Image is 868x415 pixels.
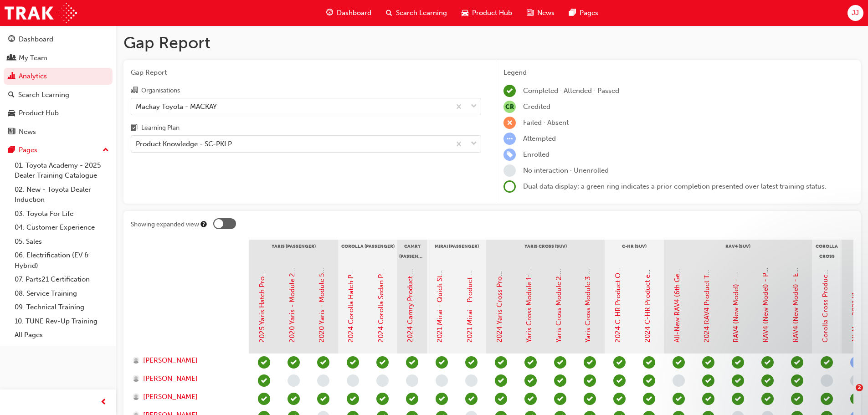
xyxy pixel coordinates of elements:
span: learningRecordVerb_COMPLETE-icon [554,374,566,387]
span: learningRecordVerb_PASS-icon [436,356,448,369]
span: [PERSON_NAME] [143,374,198,384]
a: 02. New - Toyota Dealer Induction [11,183,113,207]
span: up-icon [103,144,109,156]
a: 2021 Mirai - Quick Start Video [436,247,444,343]
div: Showing expanded view [131,220,199,229]
span: learningRecordVerb_NONE-icon [465,374,478,387]
span: learningRecordVerb_PASS-icon [613,374,626,387]
span: Pages [580,8,598,18]
a: Analytics [4,68,113,85]
span: learningRecordVerb_PASS-icon [288,393,300,405]
span: learningRecordVerb_NONE-icon [673,374,685,387]
span: learningRecordVerb_COMPLETE-icon [554,393,566,405]
span: pages-icon [8,146,15,154]
span: learningRecordVerb_PASS-icon [376,393,389,405]
div: Corolla (Passenger) [338,240,397,262]
span: learningRecordVerb_PASS-icon [406,393,418,405]
a: 2024 Corolla Sedan Product Training [377,225,385,343]
span: pages-icon [569,7,576,19]
span: learningRecordVerb_COMPLETE-icon [524,393,537,405]
div: Camry (Passenger) [397,240,427,262]
iframe: Intercom live chat [837,384,859,406]
div: Learning Plan [141,123,180,133]
span: learningRecordVerb_PASS-icon [732,393,744,405]
div: Organisations [141,86,180,95]
div: C-HR (SUV) [605,240,664,262]
a: search-iconSearch Learning [379,4,454,22]
span: learningRecordVerb_NONE-icon [376,374,389,387]
span: Completed · Attended · Passed [523,87,619,95]
span: learningRecordVerb_NONE-icon [406,374,418,387]
a: RAV4 (New Model) - Heritage video [732,231,740,343]
a: All-New 2021 Kluger: Overview [851,244,859,343]
span: learningRecordVerb_PASS-icon [258,356,270,369]
span: learningRecordVerb_PASS-icon [761,393,774,405]
img: Trak [5,3,77,23]
button: DashboardMy TeamAnalyticsSearch LearningProduct HubNews [4,29,113,142]
span: learningRecordVerb_PASS-icon [643,393,655,405]
div: Legend [503,67,853,78]
span: car-icon [462,7,468,19]
a: 2024 RAV4 Product Training [703,253,711,343]
a: My Team [4,50,113,67]
span: 2 [856,384,863,391]
span: Dashboard [337,8,371,18]
span: JJ [852,8,859,18]
span: learningRecordVerb_PASS-icon [258,393,270,405]
span: learningRecordVerb_COMPLETE-icon [584,356,596,369]
span: No interaction · Unenrolled [523,166,609,174]
span: learningRecordVerb_PASS-icon [613,393,626,405]
span: null-icon [503,101,516,113]
a: 2024 Yaris Cross Product Training [495,235,503,343]
span: people-icon [8,54,15,62]
span: learningRecordVerb_PASS-icon [317,356,329,369]
span: learningRecordVerb_PASS-icon [436,393,448,405]
a: RAV4 (New Model) - Electric AWD system video [791,193,800,343]
span: learningRecordVerb_COMPLETE-icon [821,393,833,405]
a: 09. Technical Training [11,300,113,314]
a: 2020 Yaris - Module 2: Design Walkaround [288,207,296,343]
a: RAV4 (New Model) - Product Introduction video [762,192,770,343]
a: Yaris Cross Module 1: Market Introduction [525,210,533,343]
span: learningRecordVerb_NONE-icon [503,164,516,177]
span: search-icon [386,7,392,19]
span: Search Learning [396,8,447,18]
span: learningRecordVerb_ATTEMPT-icon [503,133,516,145]
span: learningRecordVerb_COMPLETE-icon [524,356,537,369]
span: learningRecordVerb_COMPLETE-icon [524,374,537,387]
div: Search Learning [18,90,69,100]
span: learningRecordVerb_PASS-icon [347,356,359,369]
a: 2024 Corolla Hatch Product Training [347,226,355,343]
span: learningRecordVerb_NONE-icon [347,374,359,387]
a: Product Hub [4,105,113,122]
span: guage-icon [8,36,15,44]
span: learningRecordVerb_COMPLETE-icon [503,85,516,97]
a: 04. Customer Experience [11,220,113,235]
span: Dual data display; a green ring indicates a prior completion presented over latest training status. [523,182,827,190]
div: Mirai (Passenger) [427,240,486,262]
div: Corolla Cross (SUV) [812,240,842,262]
a: Dashboard [4,31,113,48]
span: learningRecordVerb_PASS-icon [643,374,655,387]
div: Tooltip anchor [200,220,208,228]
span: [PERSON_NAME] [143,355,198,366]
span: chart-icon [8,72,15,81]
span: News [537,8,555,18]
span: Attempted [523,134,556,143]
span: news-icon [527,7,534,19]
span: learningRecordVerb_FAIL-icon [503,117,516,129]
span: learningRecordVerb_PASS-icon [347,393,359,405]
span: learningRecordVerb_PASS-icon [406,356,418,369]
div: News [19,127,36,137]
span: learningRecordVerb_PASS-icon [673,393,685,405]
a: car-iconProduct Hub [454,4,519,22]
a: 03. Toyota For Life [11,207,113,221]
span: down-icon [471,138,477,150]
a: News [4,123,113,140]
div: Product Hub [19,108,59,118]
span: learningRecordVerb_PASS-icon [465,393,478,405]
div: Yaris (Passenger) [249,240,338,262]
span: learningRecordVerb_PASS-icon [643,356,655,369]
span: learningRecordVerb_PASS-icon [613,356,626,369]
h1: Gap Report [123,33,861,53]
